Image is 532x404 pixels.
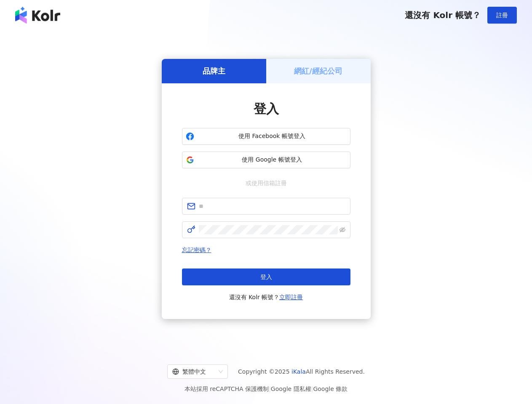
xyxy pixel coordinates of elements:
span: | [269,385,271,392]
span: 登入 [254,101,279,116]
span: 本站採用 reCAPTCHA 保護機制 [184,384,348,394]
span: 註冊 [496,12,508,19]
span: 使用 Facebook 帳號登入 [198,132,347,141]
button: 登入 [182,268,350,285]
span: eye-invisible [340,227,345,233]
span: 還沒有 Kolr 帳號？ [405,10,481,20]
button: 使用 Google 帳號登入 [182,151,350,168]
img: logo [15,7,60,24]
h5: 品牌主 [203,66,225,76]
span: | [311,385,313,392]
span: Copyright © 2025 All Rights Reserved. [238,367,365,377]
a: 忘記密碼？ [182,247,211,253]
button: 使用 Facebook 帳號登入 [182,128,350,145]
a: 立即註冊 [279,294,303,300]
span: 或使用信箱註冊 [240,178,293,188]
button: 註冊 [487,7,517,24]
a: Google 條款 [313,385,348,392]
a: Google 隱私權 [271,385,311,392]
span: 還沒有 Kolr 帳號？ [229,292,303,302]
span: 登入 [260,274,272,280]
div: 繁體中文 [172,365,215,378]
h5: 網紅/經紀公司 [294,66,342,76]
span: 使用 Google 帳號登入 [198,156,347,164]
a: iKala [291,368,306,375]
